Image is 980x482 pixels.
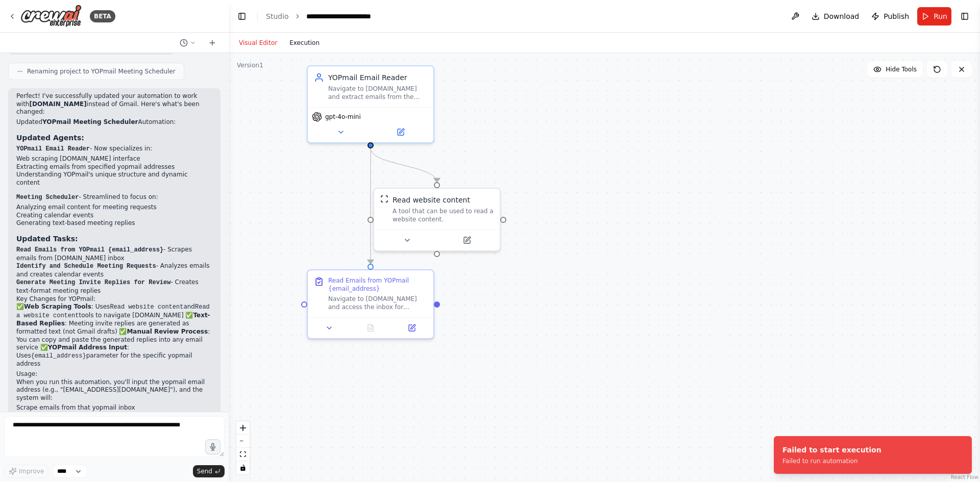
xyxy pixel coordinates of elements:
[373,188,501,251] div: ScrapeWebsiteToolRead website contentA tool that can be used to read a website content.
[380,195,388,203] img: ScrapeWebsiteTool
[867,7,913,26] button: Publish
[16,204,212,212] li: Analyzing email content for meeting requests
[90,10,115,22] div: BETA
[16,171,212,187] li: Understanding YOPmail's unique structure and dynamic content
[205,439,220,454] button: Click to speak your automation idea
[328,85,427,101] div: Navigate to [DOMAIN_NAME] and extract emails from the specified {email_address} inbox, focusing o...
[393,207,494,223] div: A tool that can be used to read a website content.
[20,5,82,28] img: Logo
[307,269,434,339] div: Read Emails from YOPmail {email_address}Navigate to [DOMAIN_NAME] and access the inbox for {email...
[16,145,90,153] code: YOPmail Email Reader
[236,448,250,461] button: fit view
[19,467,44,475] span: Improve
[782,457,881,465] div: Failed to run automation
[328,295,427,311] div: Navigate to [DOMAIN_NAME] and access the inbox for {email_address}. Use web scraping tools to ext...
[886,65,917,73] span: Hide Tools
[235,9,249,23] button: Hide left sidebar
[266,11,397,21] nav: breadcrumb
[325,113,361,121] span: gpt-4o-mini
[127,328,208,335] strong: Manual Review Process
[42,118,138,125] strong: YOPmail Meeting Scheduler
[372,126,429,138] button: Open in side panel
[31,352,86,360] code: {email_address}
[884,11,909,21] span: Publish
[16,212,212,220] li: Creating calendar events
[917,7,951,26] button: Run
[16,145,212,154] p: - Now specializes in:
[16,219,212,227] li: Generating text-based meeting replies
[236,421,250,435] button: zoom in
[27,67,176,75] span: Renaming project to YOPmail Meeting Scheduler
[16,246,163,253] code: Read Emails from YOPmail {email_address}
[236,435,250,448] button: zoom out
[958,9,972,23] button: Show right sidebar
[307,65,434,143] div: YOPmail Email ReaderNavigate to [DOMAIN_NAME] and extract emails from the specified {email_addres...
[16,263,156,270] code: Identify and Schedule Meeting Requests
[365,148,442,182] g: Edge from 1c2ee3e3-80a5-4778-9a71-f15b4edcf401 to 81722047-157d-4589-bc4b-34af39ae01fe
[328,72,427,83] div: YOPmail Email Reader
[365,148,376,264] g: Edge from 1c2ee3e3-80a5-4778-9a71-f15b4edcf401 to 56692325-8732-4446-9fdb-373f49525e66
[328,276,427,293] div: Read Emails from YOPmail {email_address}
[867,61,923,78] button: Hide Tools
[16,133,212,143] h3: Updated Agents:
[193,465,225,477] button: Send
[48,344,127,351] strong: YOPmail Address Input
[283,37,326,49] button: Execution
[934,11,947,21] span: Run
[16,155,212,163] li: Web scraping [DOMAIN_NAME] interface
[393,195,470,205] div: Read website content
[204,37,220,49] button: Start a new chat
[782,445,881,455] div: Failed to start execution
[16,246,212,262] li: - Scrapes emails from [DOMAIN_NAME] inbox
[16,303,212,368] p: ✅ : Uses and tools to navigate [DOMAIN_NAME] ✅ : Meeting invite replies are generated as formatte...
[29,100,86,108] strong: [DOMAIN_NAME]
[349,322,393,334] button: No output available
[16,303,210,319] code: Read a website content
[16,234,212,244] h3: Updated Tasks:
[4,465,48,478] button: Improve
[394,322,429,334] button: Open in side panel
[110,303,183,311] code: Read website content
[824,11,860,21] span: Download
[236,461,250,474] button: toggle interactivity
[16,279,170,286] code: Generate Meeting Invite Replies for Review
[24,303,91,310] strong: Web Scraping Tools
[16,163,212,171] li: Extracting emails from specified yopmail addresses
[16,370,212,378] h2: Usage:
[16,193,212,202] p: - Streamlined to focus on:
[197,467,212,475] span: Send
[16,404,212,412] li: Scrape emails from that yopmail inbox
[438,234,496,246] button: Open in side panel
[16,378,212,402] p: When you run this automation, you'll input the yopmail email address (e.g., "[EMAIL_ADDRESS][DOMA...
[16,295,212,303] h2: Key Changes for YOPmail:
[16,262,212,278] li: - Analyzes emails and creates calendar events
[16,194,79,201] code: Meeting Scheduler
[266,12,289,20] a: Studio
[16,118,212,126] h2: Updated Automation:
[16,312,210,327] strong: Text-Based Replies
[237,61,263,69] div: Version 1
[807,7,864,26] button: Download
[236,421,250,474] div: React Flow controls
[176,37,200,49] button: Switch to previous chat
[16,92,212,116] p: Perfect! I've successfully updated your automation to work with instead of Gmail. Here's what's b...
[16,278,212,295] li: - Creates text-format meeting replies
[233,37,283,49] button: Visual Editor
